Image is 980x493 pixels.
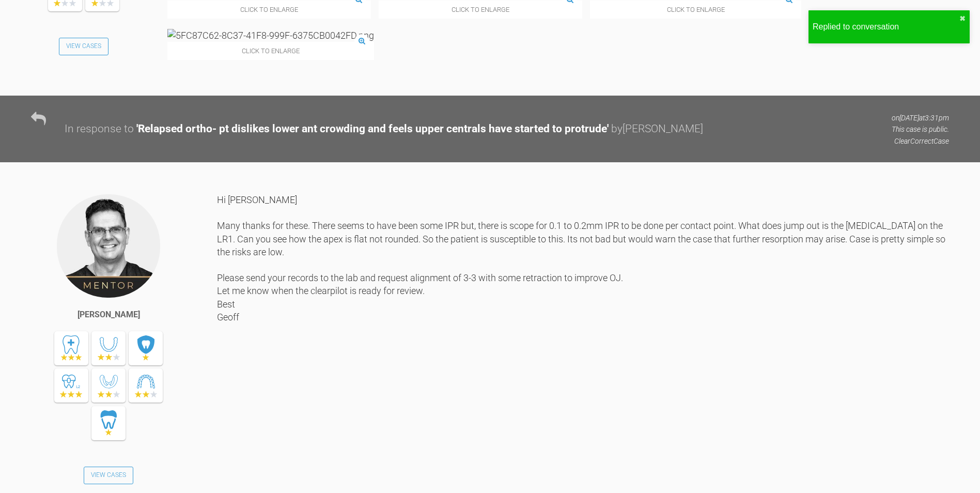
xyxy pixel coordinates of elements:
p: ClearCorrect Case [892,135,949,147]
p: This case is public. [892,124,949,135]
span: Click to enlarge [167,42,374,60]
img: 5FC87C62-8C37-41F8-999F-6375CB0042FD.png [167,29,374,42]
p: on [DATE] at 3:31pm [892,112,949,124]
div: by [PERSON_NAME] [611,120,703,138]
div: In response to [65,120,134,138]
a: View Cases [84,467,133,484]
span: Click to enlarge [590,1,801,19]
div: [PERSON_NAME] [77,308,140,321]
button: close [959,14,966,23]
div: Replied to conversation [813,20,959,34]
a: View Cases [59,38,108,55]
span: Click to enlarge [167,1,371,19]
img: Geoff Stone [56,193,161,299]
span: Click to enlarge [379,1,582,19]
div: ' Relapsed ortho- pt dislikes lower ant crowding and feels upper centrals have started to protrude ' [136,120,609,138]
